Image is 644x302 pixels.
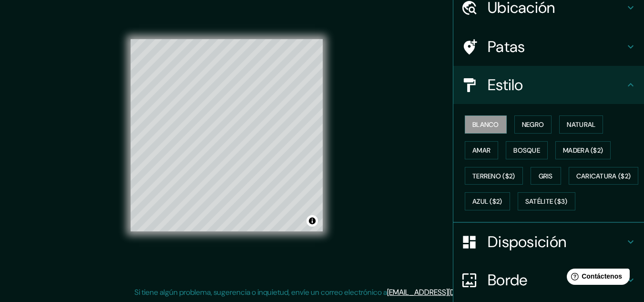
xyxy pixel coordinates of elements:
[488,37,525,57] font: Patas
[559,265,634,292] iframe: Lanzador de widgets de ayuda
[465,141,498,159] button: Amar
[522,120,544,129] font: Negro
[472,120,499,129] font: Blanco
[576,172,631,180] font: Caricatura ($2)
[465,167,523,185] button: Terreno ($2)
[472,146,491,155] font: Amar
[488,270,528,290] font: Borde
[387,287,505,297] a: [EMAIL_ADDRESS][DOMAIN_NAME]
[488,75,523,95] font: Estilo
[514,115,552,134] button: Negro
[465,115,507,134] button: Blanco
[472,172,515,180] font: Terreno ($2)
[531,167,561,185] button: Gris
[559,115,603,134] button: Natural
[525,198,568,206] font: Satélite ($3)
[569,167,639,185] button: Caricatura ($2)
[488,232,566,252] font: Disposición
[453,66,644,104] div: Estilo
[518,192,575,210] button: Satélite ($3)
[513,146,540,155] font: Bosque
[472,198,502,206] font: Azul ($2)
[563,146,603,155] font: Madera ($2)
[465,192,510,210] button: Azul ($2)
[134,287,387,297] font: Si tiene algún problema, sugerencia o inquietud, envíe un correo electrónico a
[506,141,548,159] button: Bosque
[539,172,553,180] font: Gris
[453,261,644,299] div: Borde
[453,223,644,261] div: Disposición
[567,120,595,129] font: Natural
[307,215,318,227] button: Activar o desactivar atribución
[555,141,611,159] button: Madera ($2)
[453,28,644,66] div: Patas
